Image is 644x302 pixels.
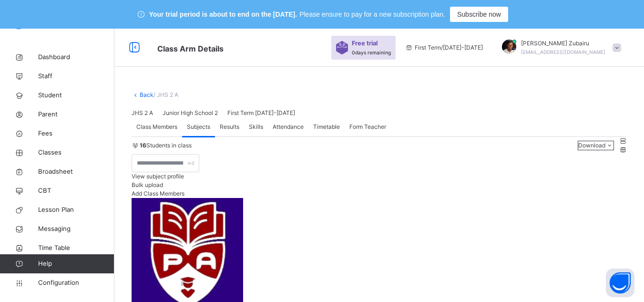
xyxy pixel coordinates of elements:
span: Subjects [187,123,210,131]
span: Class Arm Details [157,44,224,53]
span: Help [38,259,114,269]
div: Umar FaruqZubairu [492,39,626,56]
span: Messaging [38,224,114,234]
span: Free trial [352,39,386,48]
button: Open asap [606,269,634,297]
span: Add Class Members [132,190,184,197]
span: CBT [38,186,114,196]
span: Parent [38,110,114,119]
span: Please ensure to pay for a new subscription plan. [299,10,445,20]
span: Your trial period is about to end on the [DATE]. [149,10,297,20]
span: Dashboard [38,52,114,62]
span: [EMAIL_ADDRESS][DOMAIN_NAME] [521,49,605,55]
span: Fees [38,129,114,138]
span: Configuration [38,278,114,288]
img: sticker-purple.71386a28dfed39d6af7621340158ba97.svg [336,41,348,54]
span: JHS 2 A [132,109,153,116]
span: / JHS 2 A [153,91,178,98]
span: Download [578,142,605,149]
span: Skills [249,123,263,131]
span: session/term information [405,43,483,52]
span: Attendance [273,123,304,131]
span: Subscribe now [457,10,501,20]
span: Junior High School 2 [163,109,218,116]
span: Lesson Plan [38,205,114,215]
span: Staff [38,72,114,81]
span: Time Table [38,243,114,253]
span: Results [220,123,239,131]
span: [PERSON_NAME] Zubairu [521,39,605,48]
span: Bulk upload [132,181,163,188]
span: Broadsheet [38,167,114,177]
span: 0 days remaining [352,50,391,55]
span: Timetable [313,123,340,131]
span: First Term [DATE]-[DATE] [227,109,295,116]
b: 16 [140,142,146,149]
span: Class Members [136,123,177,131]
span: Form Teacher [349,123,386,131]
span: Student [38,91,114,100]
span: Classes [38,148,114,157]
a: Back [140,91,153,98]
span: Students in class [140,141,192,150]
span: View subject profile [132,173,184,180]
